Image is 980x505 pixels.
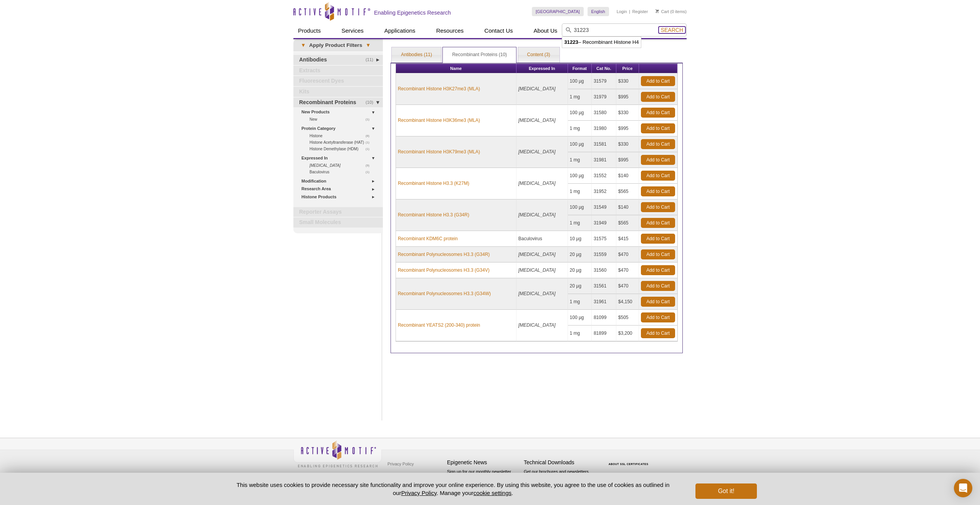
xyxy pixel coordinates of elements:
i: [MEDICAL_DATA] [310,163,341,168]
a: (9) [MEDICAL_DATA] [310,162,374,169]
a: Add to Cart [641,265,675,275]
a: Add to Cart [641,108,675,118]
a: ▾Apply Product Filters▾ [293,39,383,51]
td: 20 µg [568,262,592,278]
a: (1)Histone Demethylase (HDM) [310,146,374,152]
a: (8)Histone [310,133,374,139]
i: [MEDICAL_DATA] [518,118,556,123]
a: (1)Histone Acetyltransferase (HAT) [310,139,374,146]
td: $565 [616,184,639,199]
i: [MEDICAL_DATA] [518,149,556,154]
i: [MEDICAL_DATA] [518,212,556,218]
td: $470 [616,247,639,262]
td: 31552 [592,168,616,184]
a: Histone Products [301,193,378,201]
a: English [588,7,609,16]
i: [MEDICAL_DATA] [518,86,556,91]
a: Recombinant Histone H3.3 (G34R) [398,211,469,218]
i: [MEDICAL_DATA] [518,291,556,296]
a: Add to Cart [641,171,675,181]
td: 20 µg [568,247,592,262]
td: $415 [616,231,639,247]
a: Register [632,9,648,14]
a: Cart [656,9,669,14]
a: Privacy Policy [386,458,416,470]
span: (11) [366,55,377,65]
span: (1) [366,139,374,146]
a: Recombinant KDM6C protein [398,235,458,242]
a: Resources [432,23,468,38]
a: Add to Cart [641,92,675,102]
span: (1) [366,169,374,175]
a: (1)Baculovirus [310,169,374,175]
span: ▾ [297,42,309,49]
span: Search [661,27,683,33]
td: 31949 [592,215,616,231]
a: Add to Cart [641,281,675,291]
td: 1 mg [568,152,592,168]
span: ▾ [362,42,374,49]
td: $3,200 [616,326,639,341]
th: Name [396,64,516,73]
a: Research Area [301,185,378,193]
td: 81899 [592,326,616,341]
a: Add to Cart [641,312,675,322]
img: Active Motif, [293,438,382,469]
a: Add to Cart [641,234,675,244]
a: Add to Cart [641,155,675,165]
a: Add to Cart [641,139,675,149]
span: (10) [366,98,377,108]
a: Add to Cart [641,76,675,86]
input: Keyword, Cat. No. [562,23,687,37]
a: Services [337,23,368,38]
a: Login [617,9,627,14]
td: $330 [616,105,639,121]
a: Add to Cart [641,202,675,212]
a: New Products [301,108,378,116]
a: Recombinant Polynucleosomes H3.3 (G34V) [398,267,490,274]
td: 1 mg [568,89,592,105]
td: $470 [616,278,639,294]
td: 31579 [592,73,616,89]
td: 31981 [592,152,616,168]
a: Terms & Conditions [386,470,426,481]
strong: 31223 [564,39,578,45]
td: $995 [616,89,639,105]
a: About Us [529,23,562,38]
li: (0 items) [656,7,687,16]
a: Contact Us [480,23,517,38]
th: Price [616,64,639,73]
th: Expressed In [516,64,568,73]
td: 100 µg [568,168,592,184]
span: (9) [366,162,374,169]
td: 31980 [592,121,616,136]
td: 20 µg [568,278,592,294]
a: Add to Cart [641,297,675,307]
a: Antibodies (11) [392,47,441,63]
td: $565 [616,215,639,231]
a: ABOUT SSL CERTIFICATES [609,463,649,465]
a: Reporter Assays [293,207,383,217]
td: 10 µg [568,231,592,247]
i: [MEDICAL_DATA] [518,181,556,186]
a: Expressed In [301,154,378,162]
a: Recombinant YEATS2 (200-340) protein [398,322,480,329]
a: Recombinant Histone H3K36me3 (MLA) [398,117,480,124]
a: Applications [380,23,420,38]
li: | [629,7,630,16]
table: Click to Verify - This site chose Symantec SSL for secure e-commerce and confidential communicati... [601,452,658,468]
span: (8) [366,133,374,139]
td: 31559 [592,247,616,262]
td: 1 mg [568,294,592,310]
td: $140 [616,199,639,215]
td: $505 [616,310,639,326]
p: Sign up for our monthly newsletter highlighting recent publications in the field of epigenetics. [447,468,520,495]
td: 31961 [592,294,616,310]
td: 1 mg [568,184,592,199]
td: 31580 [592,105,616,121]
button: cookie settings [473,490,512,496]
a: Privacy Policy [401,490,437,496]
td: Baculovirus [516,231,568,247]
div: Open Intercom Messenger [954,479,972,497]
a: (1)New [310,116,374,123]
